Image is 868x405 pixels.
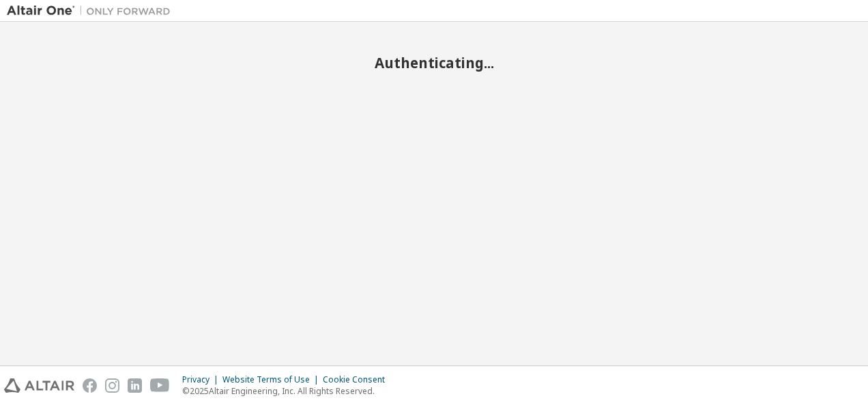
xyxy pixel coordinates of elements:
img: instagram.svg [105,378,119,393]
img: linkedin.svg [128,378,142,393]
img: youtube.svg [150,378,170,393]
div: Privacy [182,374,222,385]
p: © 2025 Altair Engineering, Inc. All Rights Reserved. [182,385,393,397]
img: altair_logo.svg [4,378,74,393]
img: facebook.svg [83,378,97,393]
img: Altair One [7,4,177,18]
h2: Authenticating... [7,54,861,72]
div: Cookie Consent [323,374,393,385]
div: Website Terms of Use [222,374,323,385]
